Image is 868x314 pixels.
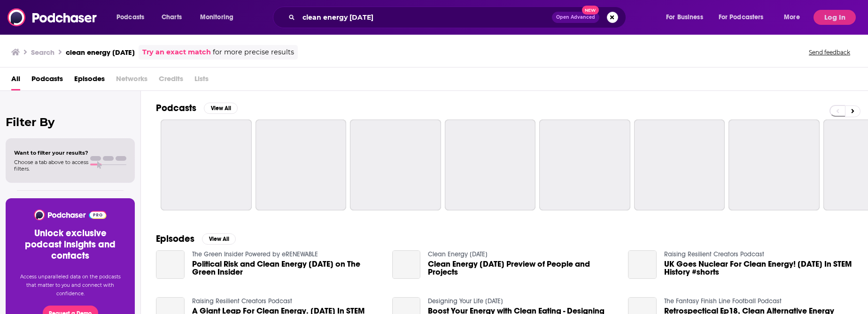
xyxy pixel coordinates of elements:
span: for more precise results [213,47,294,58]
img: Podchaser - Follow, Share and Rate Podcasts [8,8,98,26]
div: Search podcasts, credits, & more... [282,7,635,28]
button: open menu [659,10,715,25]
span: Open Advanced [556,15,595,20]
span: Charts [162,11,182,24]
h3: clean energy [DATE] [66,48,135,57]
span: Want to filter your results? [14,150,88,156]
a: Raising Resilient Creators Podcast [664,250,764,258]
span: Clean Energy [DATE] Preview of People and Projects [428,260,617,276]
span: Choose a tab above to access filters. [14,159,88,172]
a: All [11,71,20,90]
button: open menu [110,10,156,25]
button: View All [202,233,236,245]
h2: Podcasts [156,102,196,114]
span: Credits [159,71,183,90]
button: View All [204,103,238,114]
a: EpisodesView All [156,233,236,245]
button: Open AdvancedNew [552,12,599,23]
span: Monitoring [200,11,233,24]
a: UK Goes Nuclear For Clean Energy! Today In STEM History #shorts [664,260,853,276]
span: New [582,6,599,15]
a: Raising Resilient Creators Podcast [192,297,292,305]
a: Try an exact match [142,47,211,58]
a: UK Goes Nuclear For Clean Energy! Today In STEM History #shorts [628,250,657,279]
a: Clean Energy Today Preview of People and Projects [392,250,421,279]
a: Political Risk and Clean Energy Today on The Green Insider [192,260,381,276]
a: Political Risk and Clean Energy Today on The Green Insider [156,250,185,279]
a: Clean Energy Today Preview of People and Projects [428,260,617,276]
h3: Search [31,48,54,57]
a: The Green Insider Powered by eRENEWABLE [192,250,318,258]
input: Search podcasts, credits, & more... [299,10,552,25]
span: More [784,11,800,24]
button: open menu [194,10,246,25]
span: UK Goes Nuclear For Clean Energy! [DATE] In STEM History #shorts [664,260,853,276]
button: Send feedback [806,48,853,56]
span: Networks [116,71,147,90]
button: Log In [814,10,856,25]
a: Episodes [74,71,105,90]
h2: Filter By [6,115,135,129]
span: Podcasts [116,11,144,24]
h3: Unlock exclusive podcast insights and contacts [17,228,124,262]
span: Lists [194,71,209,90]
a: The Fantasy Finish Line Football Podcast [664,297,782,305]
a: Charts [155,10,187,25]
a: Podcasts [31,71,63,90]
span: For Business [666,11,703,24]
p: Access unparalleled data on the podcasts that matter to you and connect with confidence. [17,273,124,298]
span: Political Risk and Clean Energy [DATE] on The Green Insider [192,260,381,276]
h2: Episodes [156,233,194,245]
a: Clean Energy Today [428,250,488,258]
img: Podchaser - Follow, Share and Rate Podcasts [33,209,107,220]
span: For Podcasters [719,11,764,24]
a: Designing Your Life Today [428,297,503,305]
a: PodcastsView All [156,102,238,114]
button: open menu [777,10,812,25]
button: open menu [713,10,777,25]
